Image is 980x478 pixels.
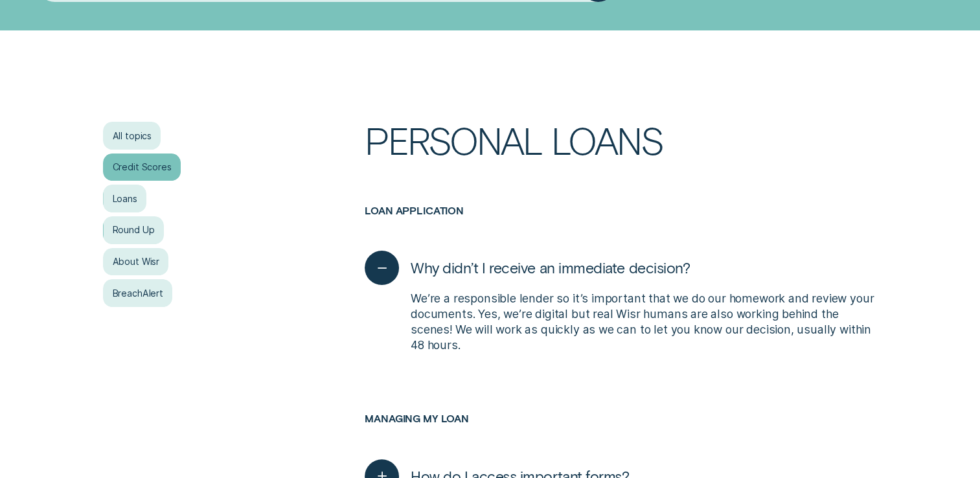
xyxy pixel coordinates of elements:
a: All topics [103,122,161,149]
span: Why didn’t I receive an immediate decision? [411,258,690,277]
a: BreachAlert [103,279,172,306]
a: Loans [103,185,146,212]
a: About Wisr [103,248,168,275]
h1: Personal Loans [365,122,876,204]
h3: Managing my loan [365,413,876,450]
a: Credit Scores [103,154,180,181]
h3: Loan application [365,205,876,242]
button: Why didn’t I receive an immediate decision? [365,251,690,285]
a: Round Up [103,216,163,244]
p: We’re a responsible lender so it’s important that we do our homework and review your documents. Y... [411,291,877,353]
